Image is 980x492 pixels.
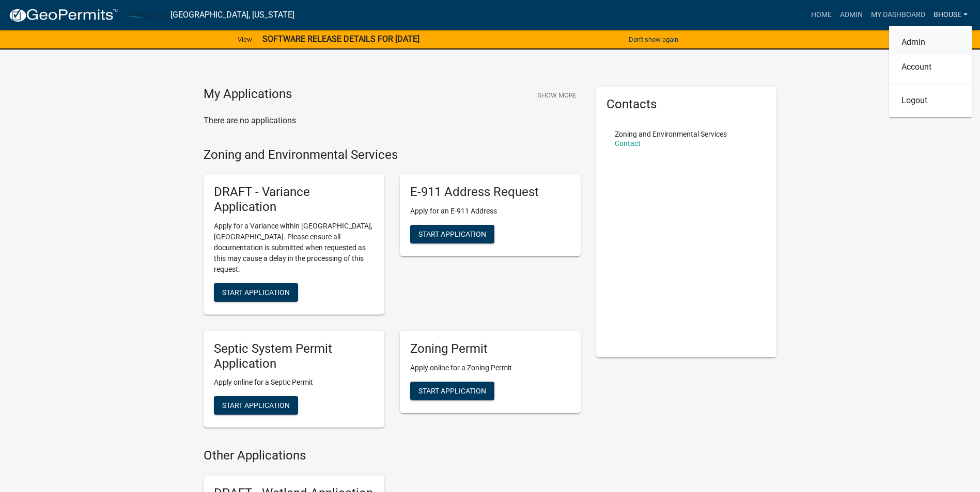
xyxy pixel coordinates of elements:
strong: SOFTWARE RELEASE DETAILS FOR [DATE] [262,34,419,44]
span: Start Application [418,230,486,238]
h5: Zoning Permit [410,341,570,356]
a: Home [807,5,836,25]
h5: Contacts [606,97,767,112]
p: Zoning and Environmental Services [615,130,727,138]
div: bhouse [889,26,972,117]
span: Start Application [418,386,486,395]
p: Apply for a Variance within [GEOGRAPHIC_DATA], [GEOGRAPHIC_DATA]. Please ensure all documentation... [214,221,374,275]
a: Admin [836,5,867,25]
a: View [234,31,256,48]
button: Start Application [410,382,494,400]
a: Contact [615,139,641,147]
button: Start Application [214,396,298,415]
p: There are no applications [204,114,581,127]
h5: DRAFT - Variance Application [214,185,374,215]
span: Start Application [222,401,290,409]
a: Logout [889,88,972,113]
button: Show More [533,87,581,104]
p: Apply online for a Zoning Permit [410,363,570,373]
h4: Zoning and Environmental Services [204,147,581,162]
a: Admin [889,30,972,55]
a: bhouse [929,5,972,25]
a: My Dashboard [867,5,929,25]
a: [GEOGRAPHIC_DATA], [US_STATE] [170,6,294,24]
h5: Septic System Permit Application [214,341,374,371]
p: Apply online for a Septic Permit [214,377,374,388]
a: Account [889,55,972,79]
img: Carlton County, Minnesota [127,8,162,22]
span: Start Application [222,288,290,296]
button: Start Application [410,225,494,243]
button: Don't show again [625,31,682,48]
h4: Other Applications [204,448,581,463]
button: Start Application [214,283,298,302]
h4: My Applications [204,87,292,102]
h5: E-911 Address Request [410,185,570,200]
p: Apply for an E-911 Address [410,206,570,217]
